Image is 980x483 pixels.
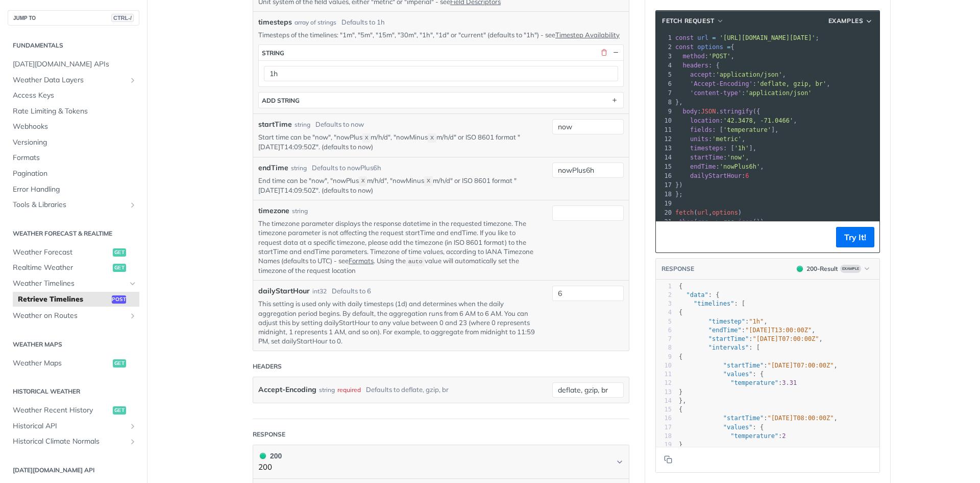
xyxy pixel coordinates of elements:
[258,17,292,28] span: timesteps
[13,311,126,321] span: Weather on Routes
[690,117,720,124] span: location
[675,99,683,106] span: },
[656,153,673,162] div: 14
[675,108,760,115] span: : . ({
[697,218,708,225] span: res
[8,10,139,26] button: JUMP TOCTRL-/
[341,17,385,28] div: Defaults to 1h
[708,344,749,351] span: "intervals"
[258,30,624,39] p: Timesteps of the timelines: "1m", "5m", "15m", "30m", "1h", "1d" or "current" (defaults to "1h") ...
[259,93,623,108] button: ADD string
[675,53,734,60] span: : ,
[656,282,672,291] div: 1
[782,432,786,440] span: 2
[8,229,139,238] h2: Weather Forecast & realtime
[258,299,537,346] p: This setting is used only with daily timesteps (1d) and determines when the daily aggregation per...
[656,441,672,449] div: 19
[656,79,673,88] div: 6
[8,308,139,324] a: Weather on RoutesShow subpages for Weather on Routes
[675,43,734,51] span: {
[13,106,137,117] span: Rate Limiting & Tokens
[690,89,742,97] span: 'content-type'
[258,205,289,216] label: timezone
[662,16,715,26] span: fetch Request
[656,300,672,308] div: 3
[675,191,683,198] span: };
[767,362,834,369] span: "[DATE]T07:00:00Z"
[8,466,139,475] h2: [DATE][DOMAIN_NAME] API
[8,403,139,418] a: Weather Recent Historyget
[716,71,782,78] span: 'application/json'
[675,126,778,133] span: : [ ],
[749,318,764,325] span: "1h"
[656,317,672,326] div: 5
[679,371,764,378] span: : {
[13,358,110,369] span: Weather Maps
[675,117,797,124] span: : ,
[656,190,673,199] div: 18
[656,208,673,217] div: 20
[129,422,137,430] button: Show subpages for Historical API
[708,335,749,342] span: "startTime"
[658,16,727,26] button: fetch Request
[697,34,708,41] span: url
[679,300,745,307] span: : [
[656,343,672,352] div: 8
[679,432,786,440] span: :
[111,14,134,22] span: CTRL-/
[679,218,694,225] span: then
[694,300,734,307] span: "timelines"
[679,344,760,351] span: : [
[656,70,673,79] div: 5
[708,53,730,60] span: 'POST'
[656,162,673,171] div: 15
[13,421,126,431] span: Historical API
[259,45,623,60] button: string
[690,135,708,143] span: units
[656,423,672,432] div: 17
[675,71,786,78] span: : ,
[656,125,673,134] div: 11
[723,218,734,225] span: res
[258,176,537,195] p: End time can be "now", "nowPlus m/h/d", "nowMinus m/h/d" or ISO 8601 format "[DATE]T14:09:50Z". (...
[555,31,620,39] a: Timestep Availability
[13,122,137,132] span: Webhooks
[782,379,797,386] span: 3.31
[675,172,749,179] span: :
[679,415,838,422] span: : ,
[258,450,282,462] div: 200
[679,335,823,342] span: : ,
[258,286,310,296] label: dailyStartHour
[690,154,723,161] span: startTime
[675,209,694,216] span: fetch
[129,438,137,446] button: Show subpages for Historical Climate Normals
[656,353,672,361] div: 9
[262,97,300,104] div: ADD string
[656,199,673,208] div: 19
[840,265,861,273] span: Example
[675,89,812,97] span: :
[8,182,139,197] a: Error Handling
[679,397,687,404] span: },
[656,405,672,414] div: 15
[656,335,672,343] div: 7
[727,43,730,51] span: =
[708,327,742,334] span: "endTime"
[738,218,753,225] span: json
[13,292,139,307] a: Retrieve Timelinespost
[690,163,716,170] span: endTime
[8,57,139,72] a: [DATE][DOMAIN_NAME] APIs
[8,197,139,213] a: Tools & LibrariesShow subpages for Tools & Libraries
[656,291,672,300] div: 2
[679,318,768,325] span: : ,
[720,34,816,41] span: '[URL][DOMAIN_NAME][DATE]'
[825,16,877,26] button: Examples
[258,132,537,152] p: Start time can be "now", "nowPlus m/h/d", "nowMinus m/h/d" or ISO 8601 format "[DATE]T14:09:50Z"....
[18,294,109,305] span: Retrieve Timelines
[312,163,381,173] div: Defaults to nowPlus6h
[258,462,282,473] p: 200
[745,89,812,97] span: 'application/json'
[682,53,704,60] span: method
[723,362,764,369] span: "startTime"
[661,264,695,274] button: RESPONSE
